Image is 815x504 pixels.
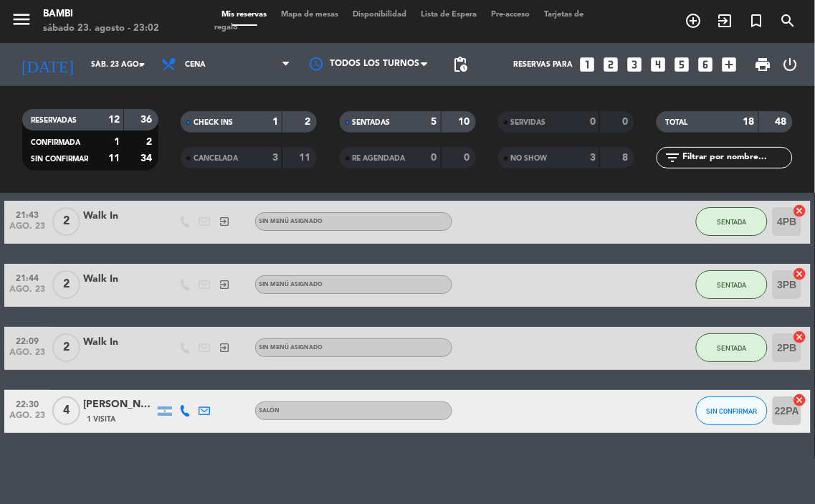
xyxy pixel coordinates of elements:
[11,49,84,80] i: [DATE]
[9,269,45,285] span: 21:44
[83,208,155,224] div: Walk In
[353,119,391,126] span: SENTADAS
[300,153,314,163] strong: 11
[754,56,771,73] span: print
[718,281,747,289] span: SENTADA
[511,119,546,126] span: SERVIDAS
[345,11,414,19] span: Disponibilidad
[696,55,715,74] i: looks_6
[622,153,631,163] strong: 8
[219,216,231,227] i: exit_to_app
[665,119,687,126] span: TOTAL
[777,43,804,86] div: LOG OUT
[9,348,45,364] span: ago. 23
[83,334,155,351] div: Walk In
[748,12,766,29] i: turned_in_not
[31,139,80,146] span: CONFIRMADA
[696,333,768,362] button: SENTADA
[780,12,797,29] i: search
[601,55,620,74] i: looks_two
[133,56,151,73] i: arrow_drop_down
[9,206,45,222] span: 21:43
[452,56,469,73] span: pending_actions
[9,332,45,348] span: 22:09
[707,407,758,415] span: SIN CONFIRMAR
[792,330,806,344] i: cancel
[464,153,472,163] strong: 0
[782,56,799,73] i: power_settings_new
[11,9,32,30] i: menu
[590,153,596,163] strong: 3
[432,153,437,163] strong: 0
[146,137,155,147] strong: 2
[353,155,406,162] span: RE AGENDADA
[9,395,45,412] span: 22:30
[108,153,120,163] strong: 11
[272,117,278,127] strong: 1
[696,207,768,236] button: SENTADA
[743,117,755,127] strong: 18
[219,342,231,353] i: exit_to_app
[52,333,80,362] span: 2
[414,11,484,19] span: Lista de Espera
[108,115,120,125] strong: 12
[305,117,314,127] strong: 2
[720,55,738,74] i: add_box
[52,270,80,299] span: 2
[214,11,274,19] span: Mis reservas
[259,219,323,224] span: Sin menú asignado
[43,7,159,22] div: BAMBI
[31,117,77,124] span: RESERVADAS
[140,115,155,125] strong: 36
[696,396,768,425] button: SIN CONFIRMAR
[513,60,573,69] span: Reservas para
[432,117,437,127] strong: 5
[685,12,702,29] i: add_circle_outline
[11,9,32,35] button: menu
[9,285,45,301] span: ago. 23
[590,117,596,127] strong: 0
[718,344,747,352] span: SENTADA
[272,153,278,163] strong: 3
[625,55,644,74] i: looks_3
[622,117,631,127] strong: 0
[87,414,115,425] span: 1 Visita
[185,60,206,69] span: Cena
[219,279,231,290] i: exit_to_app
[52,207,80,236] span: 2
[649,55,667,74] i: looks_4
[259,408,280,414] span: SALÓN
[9,411,45,427] span: ago. 23
[52,396,80,425] span: 4
[792,393,806,407] i: cancel
[578,55,596,74] i: looks_one
[114,137,120,147] strong: 1
[718,218,747,226] span: SENTADA
[792,267,806,281] i: cancel
[681,150,792,166] input: Filtrar por nombre...
[259,345,323,351] span: Sin menú asignado
[484,11,537,19] span: Pre-acceso
[83,396,155,413] div: [PERSON_NAME]
[696,270,768,299] button: SENTADA
[664,149,681,166] i: filter_list
[194,155,238,162] span: CANCELADA
[672,55,691,74] i: looks_5
[259,282,323,287] span: Sin menú asignado
[458,117,472,127] strong: 10
[511,155,548,162] span: NO SHOW
[31,156,88,163] span: SIN CONFIRMAR
[140,153,155,163] strong: 34
[792,204,806,218] i: cancel
[83,271,155,287] div: Walk In
[194,119,233,126] span: CHECK INS
[274,11,345,19] span: Mapa de mesas
[776,117,790,127] strong: 48
[43,22,159,36] div: sábado 23. agosto - 23:02
[9,222,45,238] span: ago. 23
[717,12,734,29] i: exit_to_app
